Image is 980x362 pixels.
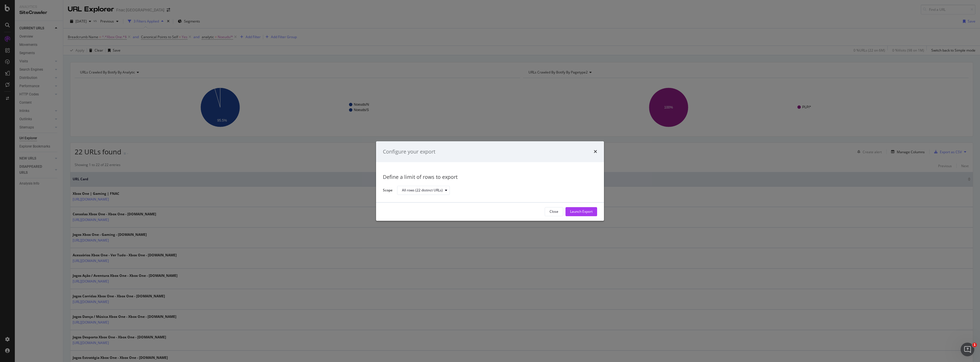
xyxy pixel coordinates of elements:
div: Launch Export [570,209,593,214]
button: All rows (22 distinct URLs) [397,186,450,195]
iframe: Intercom live chat [961,343,974,356]
div: times [594,148,597,156]
span: 1 [972,343,977,347]
label: Scope [383,188,393,194]
button: Close [545,207,563,216]
div: modal [376,141,604,221]
div: All rows (22 distinct URLs) [402,189,443,192]
div: Close [550,209,558,214]
div: Define a limit of rows to export [383,174,597,181]
div: Configure your export [383,148,435,156]
button: Launch Export [565,207,597,216]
